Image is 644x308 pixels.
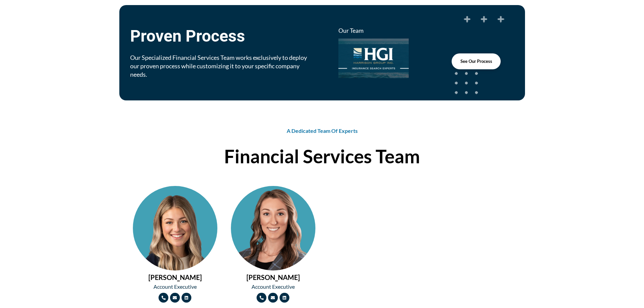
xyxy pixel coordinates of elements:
h2: Financial Services Team [129,147,515,166]
h2: [PERSON_NAME] [231,274,315,281]
h2: Account Executive [231,284,315,289]
h2: [PERSON_NAME] [133,274,217,281]
h2: A Dedicated Team Of Experts [129,128,515,134]
span: See Our Process [460,59,492,64]
span: Proven Process [130,27,309,45]
a: See Our Process [452,53,501,69]
div: Our Specialized Financial Services Team works exclusively to deploy our proven process while cust... [130,53,309,79]
h2: Account Executive [133,284,217,289]
div: Our Team [338,27,409,35]
img: HGI Insurance Search Experts [338,39,409,78]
